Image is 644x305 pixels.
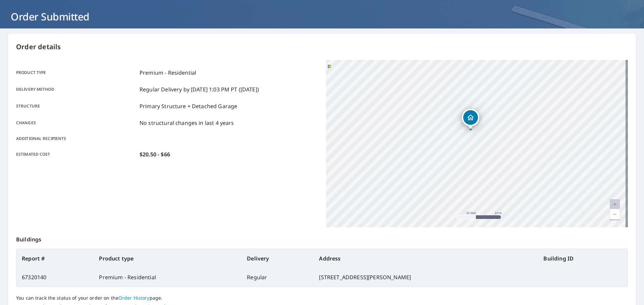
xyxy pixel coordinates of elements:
p: No structural changes in last 4 years [140,119,234,127]
td: [STREET_ADDRESS][PERSON_NAME] [314,268,538,287]
a: Order History [118,295,150,301]
th: Building ID [538,249,628,268]
p: Changes [16,119,137,127]
p: $20.50 - $66 [140,150,170,158]
td: Premium - Residential [94,268,241,287]
p: Additional recipients [16,136,137,142]
p: You can track the status of your order on the page. [16,295,628,301]
a: Current Level 20, Zoom Out [610,209,620,219]
h1: Order Submitted [8,10,636,23]
td: 67320140 [16,268,94,287]
p: Buildings [16,227,628,249]
p: Product type [16,69,137,77]
p: Premium - Residential [140,69,196,77]
div: Dropped pin, building 1, Residential property, 2799 SE Bluem Way Port Saint Lucie, FL 34952 [462,109,479,130]
p: Primary Structure + Detached Garage [140,102,237,110]
th: Report # [16,249,94,268]
p: Structure [16,102,137,110]
td: Regular [241,268,314,287]
th: Product type [94,249,241,268]
th: Delivery [241,249,314,268]
a: Current Level 20, Zoom In Disabled [610,199,620,209]
p: Regular Delivery by [DATE] 1:03 PM PT ([DATE]) [140,85,259,93]
p: Order details [16,42,628,52]
p: Estimated cost [16,150,137,158]
th: Address [314,249,538,268]
p: Delivery method [16,85,137,93]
